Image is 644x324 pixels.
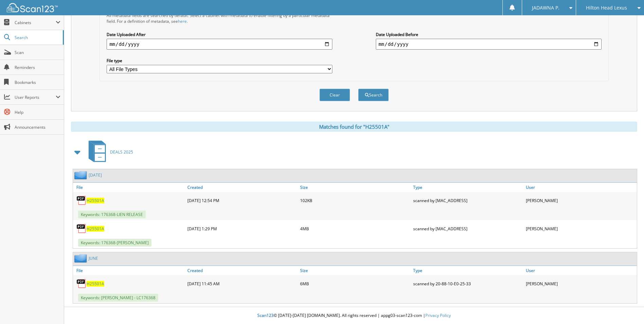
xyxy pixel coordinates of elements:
img: PDF.png [76,223,87,234]
a: File [73,266,186,275]
a: DEALS 2025 [85,139,133,165]
div: [DATE] 12:54 PM [186,194,298,207]
button: Clear [319,89,350,101]
label: Date Uploaded After [107,32,332,37]
a: Type [411,183,524,192]
img: PDF.png [76,278,87,289]
div: [DATE] 11:45 AM [186,277,298,290]
input: start [107,39,332,50]
a: User [524,183,637,192]
button: Search [358,89,389,101]
div: © [DATE]-[DATE] [DOMAIN_NAME]. All rights reserved | appg03-scan123-com | [64,307,644,324]
a: H25501A [87,198,104,203]
a: Privacy Policy [425,312,451,318]
div: 6MB [298,277,411,290]
a: JUNE [89,255,98,261]
a: Created [186,183,298,192]
div: scanned by [MAC_ADDRESS] [411,222,524,235]
span: Keywords: 176368-[PERSON_NAME] [78,239,151,247]
a: here [178,18,187,24]
a: H25501A [87,226,104,232]
span: Reminders [15,65,60,70]
div: [DATE] 1:29 PM [186,222,298,235]
a: File [73,183,186,192]
a: Size [298,266,411,275]
span: JADAWNA P. [532,6,559,10]
span: Keywords: [PERSON_NAME] - LC176368 [78,294,158,302]
a: Size [298,183,411,192]
a: Created [186,266,298,275]
div: scanned by [MAC_ADDRESS] [411,194,524,207]
img: scan123-logo-white.svg [7,3,58,12]
div: [PERSON_NAME] [524,222,637,235]
span: Cabinets [15,20,56,25]
img: PDF.png [76,195,87,205]
div: scanned by 20-88-10-E0-25-33 [411,277,524,290]
label: File type [107,58,332,64]
div: 102KB [298,194,411,207]
span: Search [15,35,59,40]
span: Announcements [15,124,60,130]
span: Bookmarks [15,79,60,85]
a: User [524,266,637,275]
input: end [376,39,602,50]
span: User Reports [15,94,56,100]
span: Scan123 [257,312,274,318]
a: Type [411,266,524,275]
span: Scan [15,50,60,55]
a: [DATE] [89,172,102,178]
div: All metadata fields are searched by default. Select a cabinet with metadata to enable filtering b... [107,13,332,24]
a: H25501A [87,281,104,287]
div: [PERSON_NAME] [524,277,637,290]
img: folder2.png [74,171,89,179]
div: Matches found for "H25501A" [71,122,637,132]
div: 4MB [298,222,411,235]
span: Keywords: 176368-LIEN RELEASE [78,211,146,218]
label: Date Uploaded Before [376,32,602,37]
span: Hilton Head Lexus [586,6,627,10]
img: folder2.png [74,254,89,263]
span: DEALS 2025 [110,149,133,155]
div: [PERSON_NAME] [524,194,637,207]
span: Help [15,109,60,115]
